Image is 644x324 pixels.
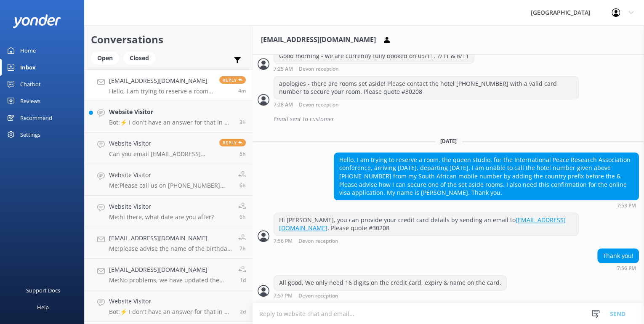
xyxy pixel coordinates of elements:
[109,170,232,180] h4: Website Visitor
[91,52,119,64] div: Open
[334,153,639,200] div: Hello, I am trying to reserve a room, the queen studio, for the International Peace Research Asso...
[20,59,36,76] div: Inbox
[240,213,246,220] span: Sep 18 2025 12:59pm (UTC +12:00) Pacific/Auckland
[85,227,252,259] a: [EMAIL_ADDRESS][DOMAIN_NAME]Me:please advise the name of the birthday person & we can have a look...
[298,239,338,244] span: Devon reception
[123,53,160,62] a: Closed
[109,213,214,221] p: Me: hi there, what date are you after?
[274,66,293,72] strong: 7:25 AM
[85,133,252,164] a: Website VisitorCan you email [EMAIL_ADDRESS][DOMAIN_NAME]Reply5h
[91,32,246,48] h2: Conversations
[274,213,578,235] div: Hi [PERSON_NAME], you can provide your credit card details by sending an email to . Please quote ...
[20,109,52,126] div: Recommend
[219,139,246,146] span: Reply
[109,107,233,117] h4: Website Visitor
[240,119,246,126] span: Sep 18 2025 04:38pm (UTC +12:00) Pacific/Auckland
[109,119,233,126] p: Bot: ⚡ I don't have an answer for that in my knowledge base. Please try and rephrase your questio...
[20,126,40,143] div: Settings
[109,297,234,306] h4: Website Visitor
[617,203,636,208] strong: 7:53 PM
[274,292,507,299] div: Sep 18 2025 07:57pm (UTC +12:00) Pacific/Auckland
[20,42,36,59] div: Home
[240,150,246,157] span: Sep 18 2025 02:32pm (UTC +12:00) Pacific/Auckland
[219,76,246,84] span: Reply
[109,88,213,95] p: Hello, I am trying to reserve a room, the queen studio, for the International Peace Research Asso...
[597,265,639,271] div: Sep 18 2025 07:56pm (UTC +12:00) Pacific/Auckland
[240,308,246,315] span: Sep 16 2025 05:29pm (UTC +12:00) Pacific/Auckland
[13,14,61,28] img: yonder-white-logo.png
[435,138,462,145] span: [DATE]
[85,196,252,227] a: Website VisitorMe:hi there, what date are you after?6h
[37,299,49,316] div: Help
[109,234,232,243] h4: [EMAIL_ADDRESS][DOMAIN_NAME]
[274,66,474,72] div: Sep 17 2025 07:25am (UTC +12:00) Pacific/Auckland
[299,66,339,72] span: Devon reception
[85,290,252,322] a: Website VisitorBot:⚡ I don't have an answer for that in my knowledge base. Please try and rephras...
[20,76,41,93] div: Chatbot
[85,69,252,101] a: [EMAIL_ADDRESS][DOMAIN_NAME]Hello, I am trying to reserve a room, the queen studio, for the Inter...
[20,93,40,109] div: Reviews
[274,77,578,99] div: apologies - there are rooms set aside! Please contact the hotel [PHONE_NUMBER] with a valid card ...
[299,102,339,108] span: Devon reception
[109,276,232,284] p: Me: No problems, we have updated the email address.
[85,259,252,290] a: [EMAIL_ADDRESS][DOMAIN_NAME]Me:No problems, we have updated the email address.1d
[274,112,639,126] div: Email sent to customer
[274,102,293,108] strong: 7:28 AM
[298,293,338,299] span: Devon reception
[598,249,639,263] div: Thank you!
[258,112,639,126] div: 2025-09-16T19:32:23.183
[109,202,214,211] h4: Website Visitor
[109,265,232,274] h4: [EMAIL_ADDRESS][DOMAIN_NAME]
[274,238,579,244] div: Sep 18 2025 07:56pm (UTC +12:00) Pacific/Auckland
[334,202,639,208] div: Sep 18 2025 07:53pm (UTC +12:00) Pacific/Auckland
[109,245,232,252] p: Me: please advise the name of the birthday person & we can have a look at the birthday club list
[26,282,60,299] div: Support Docs
[109,150,213,158] p: Can you email [EMAIL_ADDRESS][DOMAIN_NAME]
[109,308,234,316] p: Bot: ⚡ I don't have an answer for that in my knowledge base. Please try and rephrase your questio...
[85,101,252,133] a: Website VisitorBot:⚡ I don't have an answer for that in my knowledge base. Please try and rephras...
[109,182,232,189] p: Me: Please call us on [PHONE_NUMBER] and we can check lost property for you
[85,164,252,196] a: Website VisitorMe:Please call us on [PHONE_NUMBER] and we can check lost property for you6h
[240,245,246,252] span: Sep 18 2025 12:57pm (UTC +12:00) Pacific/Auckland
[109,139,213,148] h4: Website Visitor
[274,276,506,290] div: All good, We only need 16 digits on the credit card, expiry & name on the card.
[274,239,293,244] strong: 7:56 PM
[261,35,376,45] h3: [EMAIL_ADDRESS][DOMAIN_NAME]
[617,266,636,271] strong: 7:56 PM
[109,76,213,85] h4: [EMAIL_ADDRESS][DOMAIN_NAME]
[274,49,474,63] div: Good morning - we are currently fully booked on 05/11, 7/11 & 8/11
[238,87,246,94] span: Sep 18 2025 07:53pm (UTC +12:00) Pacific/Auckland
[240,182,246,189] span: Sep 18 2025 12:59pm (UTC +12:00) Pacific/Auckland
[123,52,155,64] div: Closed
[274,101,579,108] div: Sep 17 2025 07:28am (UTC +12:00) Pacific/Auckland
[279,216,566,232] a: [EMAIL_ADDRESS][DOMAIN_NAME]
[240,276,246,284] span: Sep 17 2025 03:31pm (UTC +12:00) Pacific/Auckland
[91,53,123,62] a: Open
[274,293,293,299] strong: 7:57 PM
